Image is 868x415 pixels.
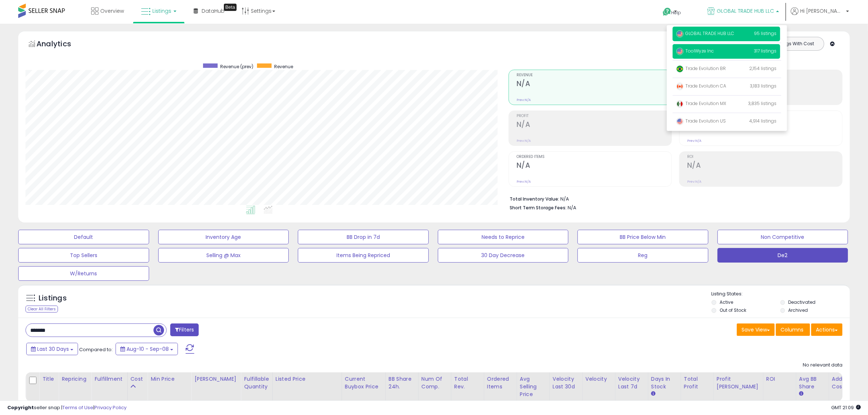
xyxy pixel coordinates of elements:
span: ToolWyze Inc [676,48,714,54]
span: 317 listings [754,48,776,54]
span: Aug-10 - Sep-08 [126,345,169,353]
small: Prev: N/A [687,179,701,184]
label: Out of Stock [720,307,746,313]
img: canada.png [676,83,684,90]
span: Trade Evolution BR [676,65,726,71]
span: N/A [568,204,576,211]
button: Last 30 Days [26,343,78,355]
img: usa.png [676,48,684,55]
div: seller snap | | [7,404,126,411]
img: usa.png [676,30,684,38]
small: Days In Stock. [651,391,655,397]
span: GLOBAL TRADE HUB LLC [676,30,734,36]
span: Revenue [517,73,672,77]
div: Velocity Last 30d [553,375,579,391]
button: 30 Day Decrease [438,248,569,263]
span: Trade Evolution MX [676,100,726,106]
h5: Analytics [36,39,85,51]
div: Listed Price [276,375,339,383]
a: Hi [PERSON_NAME] [791,7,849,24]
button: Selling @ Max [158,248,289,263]
strong: Copyright [7,404,34,411]
h2: N/A [687,161,842,171]
button: Save View [737,323,775,336]
span: Columns [781,326,803,333]
h5: Listings [39,293,67,303]
span: Overview [100,7,124,15]
button: Filters [170,323,199,336]
span: Last 30 Days [37,345,69,353]
a: Help [657,2,696,24]
button: Aug-10 - Sep-08 [116,343,178,355]
div: Tooltip anchor [224,4,237,11]
div: Clear All Filters [26,306,58,313]
span: 3,835 listings [748,100,776,106]
img: brazil.png [676,65,684,73]
button: De2 [717,248,848,263]
div: Min Price [151,375,188,383]
span: 4,914 listings [749,118,776,124]
div: Total Profit [684,375,711,391]
span: Compared to: [79,346,113,353]
span: Listings [152,7,171,15]
span: DataHub [202,7,225,15]
span: Trade Evolution US [676,118,726,124]
div: Num of Comp. [421,375,448,391]
div: Title [42,375,55,383]
h2: N/A [517,161,672,171]
div: Fulfillment [94,375,124,383]
button: BB Price Below Min [577,230,708,244]
div: No relevant data [803,362,842,369]
label: Active [720,299,733,305]
div: Fulfillable Quantity [244,375,269,391]
div: Velocity Last 7d [618,375,645,391]
span: Revenue [274,63,293,70]
li: N/A [510,194,837,203]
button: Columns [776,323,810,336]
button: Reg [577,248,708,263]
div: Cost [131,375,145,383]
button: Default [18,230,149,244]
small: Prev: N/A [517,179,531,184]
button: Inventory Age [158,230,289,244]
div: Profit [PERSON_NAME] [717,375,760,391]
span: Revenue (prev) [220,63,253,70]
small: Avg BB Share. [799,391,803,397]
img: mexico.png [676,100,684,108]
button: Non Competitive [717,230,848,244]
span: 3,183 listings [750,83,776,89]
i: Get Help [662,7,672,16]
div: BB Share 24h. [389,375,415,391]
p: Listing States: [712,291,850,298]
button: Top Sellers [18,248,149,263]
button: Items Being Repriced [298,248,429,263]
span: 2,154 listings [749,65,776,71]
small: Prev: N/A [517,139,531,143]
label: Archived [789,307,808,313]
img: usa.png [676,118,684,125]
div: Avg BB Share [799,375,826,391]
div: [PERSON_NAME] [194,375,238,383]
button: Actions [811,323,842,336]
div: Ordered Items [487,375,514,391]
span: Profit [517,114,672,118]
span: GLOBAL TRADE HUB LLC [717,7,774,15]
small: Prev: N/A [517,98,531,102]
h2: N/A [517,79,672,89]
small: Prev: N/A [687,139,701,143]
span: Trade Evolution CA [676,83,726,89]
span: Hi [PERSON_NAME] [800,7,844,15]
b: Short Term Storage Fees: [510,205,567,211]
span: Ordered Items [517,155,672,159]
label: Deactivated [789,299,816,305]
span: ROI [687,155,842,159]
a: Privacy Policy [94,404,126,411]
span: Help [672,9,681,16]
button: BB Drop in 7d [298,230,429,244]
div: Avg Selling Price [520,375,546,398]
button: W/Returns [18,266,149,281]
button: Needs to Reprice [438,230,569,244]
h2: N/A [517,120,672,130]
b: Total Inventory Value: [510,196,559,202]
div: Velocity [585,375,612,383]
